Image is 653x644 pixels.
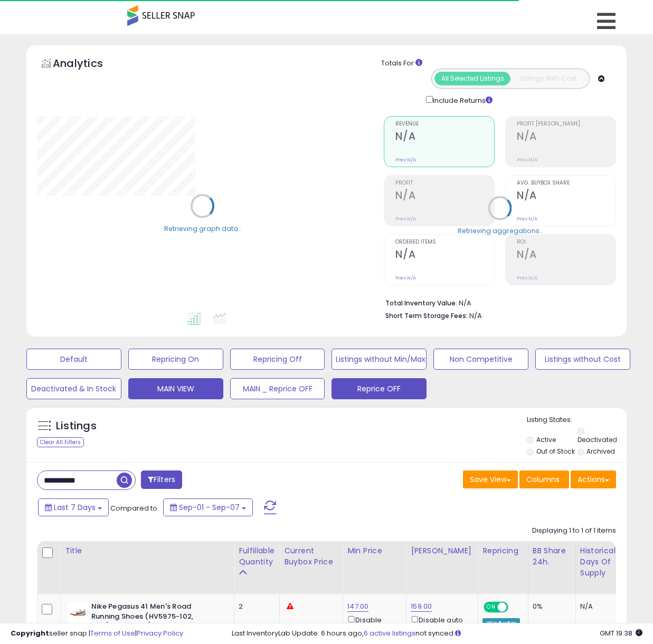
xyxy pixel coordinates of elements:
[54,502,96,513] span: Last 7 Days
[536,435,556,444] label: Active
[381,59,619,69] div: Totals For
[482,545,524,556] div: Repricing
[332,378,427,399] button: Reprice OFF
[433,349,528,370] button: Non Competitive
[507,603,524,612] span: OFF
[364,628,415,638] a: 6 active listings
[578,435,617,444] label: Deactivated
[164,224,241,234] div: Retrieving graph data..
[110,503,159,513] span: Compared to:
[411,614,470,635] div: Disable auto adjust max
[11,629,183,639] div: seller snap | |
[347,545,402,556] div: Min Price
[56,419,97,434] h5: Listings
[580,602,615,611] div: N/A
[11,628,49,638] strong: Copyright
[38,498,109,516] button: Last 7 Days
[91,602,220,643] b: Nike Pegasus 41 Men's Road Running Shoes (HV5975-102, Sail/Light Khaki/Safety Orange/Ironstone) S...
[232,629,642,639] div: Last InventoryLab Update: 6 hours ago, not synced.
[141,470,182,489] button: Filters
[90,628,135,638] a: Terms of Use
[411,545,474,556] div: [PERSON_NAME]
[463,470,518,488] button: Save View
[26,349,121,370] button: Default
[137,628,183,638] a: Privacy Policy
[458,226,543,236] div: Retrieving aggregations..
[418,94,505,106] div: Include Returns
[163,498,253,516] button: Sep-01 - Sep-07
[482,618,520,628] div: Win BuyBox
[485,603,498,612] span: ON
[586,447,615,456] label: Archived
[239,545,275,568] div: Fulfillable Quantity
[65,545,230,556] div: Title
[284,545,338,568] div: Current Buybox Price
[527,415,627,425] p: Listing States:
[533,545,571,568] div: BB Share 24h.
[128,349,223,370] button: Repricing On
[332,349,427,370] button: Listings without Min/Max
[526,474,560,485] span: Columns
[535,349,630,370] button: Listings without Cost
[26,378,121,399] button: Deactivated & In Stock
[600,628,642,638] span: 2025-09-15 19:38 GMT
[347,601,368,612] a: 147.00
[230,378,325,399] button: MAIN _ Reprice OFF
[434,72,510,85] button: All Selected Listings
[411,601,432,612] a: 159.00
[37,437,84,447] div: Clear All Filters
[179,502,240,513] span: Sep-01 - Sep-07
[533,602,567,611] div: 0%
[68,602,89,623] img: 31g8iIhlEWL._SL40_.jpg
[532,526,616,536] div: Displaying 1 to 1 of 1 items
[53,56,124,73] h5: Analytics
[230,349,325,370] button: Repricing Off
[239,602,271,611] div: 2
[519,470,569,488] button: Columns
[571,470,616,488] button: Actions
[128,378,223,399] button: MAIN VIEW
[536,447,575,456] label: Out of Stock
[510,72,586,85] button: Listings With Cost
[580,545,619,579] div: Historical Days Of Supply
